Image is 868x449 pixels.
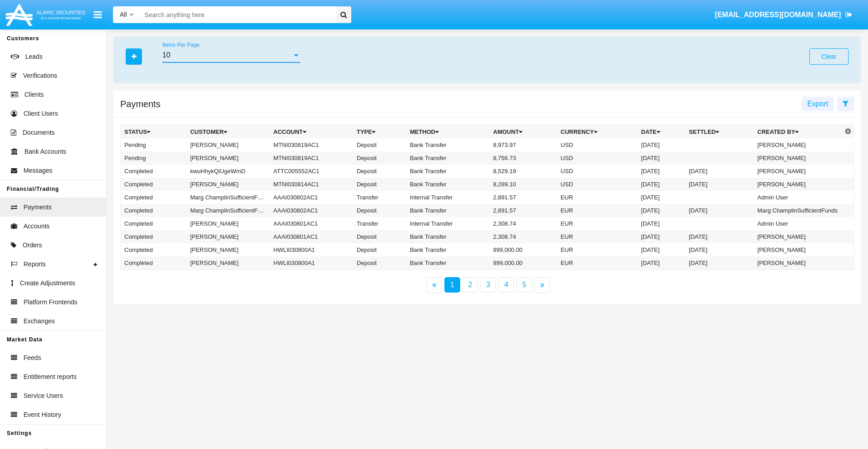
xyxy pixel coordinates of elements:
td: MTNI030819AC1 [270,138,353,151]
td: Pending [121,151,187,165]
td: Bank Transfer [406,138,490,151]
td: USD [557,138,637,151]
th: Amount [490,125,557,139]
span: Leads [25,52,42,61]
td: Deposit [353,243,406,256]
td: [PERSON_NAME] [754,256,842,270]
a: 2 [462,277,478,293]
img: Logo image [5,1,87,28]
td: 999,000.00 [490,256,557,270]
td: Admin User [754,217,842,230]
span: Exchanges [24,317,55,326]
td: [PERSON_NAME] [754,230,842,243]
span: Orders [23,241,42,250]
span: Event History [24,410,61,420]
span: Payments [24,203,52,212]
td: [DATE] [637,191,685,204]
th: Method [406,125,490,139]
td: 8,529.19 [490,165,557,178]
td: Deposit [353,151,406,165]
td: [PERSON_NAME] [754,165,842,178]
td: [PERSON_NAME] [187,138,270,151]
span: Messages [24,166,52,175]
td: Bank Transfer [406,204,490,217]
a: 5 [516,277,532,293]
td: Internal Transfer [406,191,490,204]
td: Bank Transfer [406,243,490,256]
td: Bank Transfer [406,230,490,243]
td: [DATE] [637,256,685,270]
h5: Payments [120,100,160,108]
td: [PERSON_NAME] [754,138,842,151]
td: Completed [121,217,187,230]
button: Export [802,97,834,111]
span: All [120,11,127,18]
td: Bank Transfer [406,151,490,165]
td: MTNI030814AC1 [270,178,353,191]
th: Created By [754,125,842,139]
th: Type [353,125,406,139]
td: Bank Transfer [406,165,490,178]
td: [PERSON_NAME] [754,178,842,191]
span: Documents [23,128,55,137]
a: [EMAIL_ADDRESS][DOMAIN_NAME] [711,2,857,28]
td: EUR [557,217,637,230]
td: Completed [121,230,187,243]
td: [PERSON_NAME] [187,230,270,243]
td: 8,973.97 [490,138,557,151]
td: Deposit [353,230,406,243]
span: Client Users [24,109,58,118]
td: Transfer [353,191,406,204]
td: AAAI030802AC1 [270,191,353,204]
td: Completed [121,191,187,204]
th: Settled [685,125,754,139]
td: 8,756.73 [490,151,557,165]
span: Feeds [24,353,41,363]
td: Deposit [353,256,406,270]
td: 999,000.00 [490,243,557,256]
td: [DATE] [637,204,685,217]
td: Pending [121,138,187,151]
td: kwuHhykQiUgeWmD [187,165,270,178]
td: Bank Transfer [406,178,490,191]
span: Reports [24,260,46,269]
td: Internal Transfer [406,217,490,230]
td: Completed [121,256,187,270]
td: [PERSON_NAME] [187,243,270,256]
td: AAAI030801AC1 [270,217,353,230]
td: Completed [121,165,187,178]
td: EUR [557,243,637,256]
td: [DATE] [637,165,685,178]
input: Search [140,6,333,23]
td: [PERSON_NAME] [754,151,842,165]
td: ATTC005552AC1 [270,165,353,178]
td: [DATE] [637,217,685,230]
th: Date [637,125,685,139]
th: Account [270,125,353,139]
a: 3 [481,277,496,293]
span: Export [807,100,828,108]
td: Completed [121,204,187,217]
span: Platform Frontends [24,298,77,307]
td: [DATE] [637,151,685,165]
td: EUR [557,191,637,204]
td: USD [557,165,637,178]
td: Admin User [754,191,842,204]
td: 8,289.10 [490,178,557,191]
td: 2,308.74 [490,230,557,243]
td: HWLI030800A1 [270,243,353,256]
td: Marg ChamplinSufficientFunds [187,191,270,204]
td: Bank Transfer [406,256,490,270]
td: [DATE] [685,165,754,178]
td: Completed [121,243,187,256]
span: Clients [24,90,44,99]
td: [DATE] [637,243,685,256]
a: 4 [498,277,514,293]
span: Verifications [23,71,57,80]
td: Transfer [353,217,406,230]
td: [PERSON_NAME] [754,243,842,256]
td: 2,308.74 [490,217,557,230]
td: [DATE] [685,204,754,217]
td: MTNI030819AC1 [270,151,353,165]
td: [PERSON_NAME] [187,178,270,191]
